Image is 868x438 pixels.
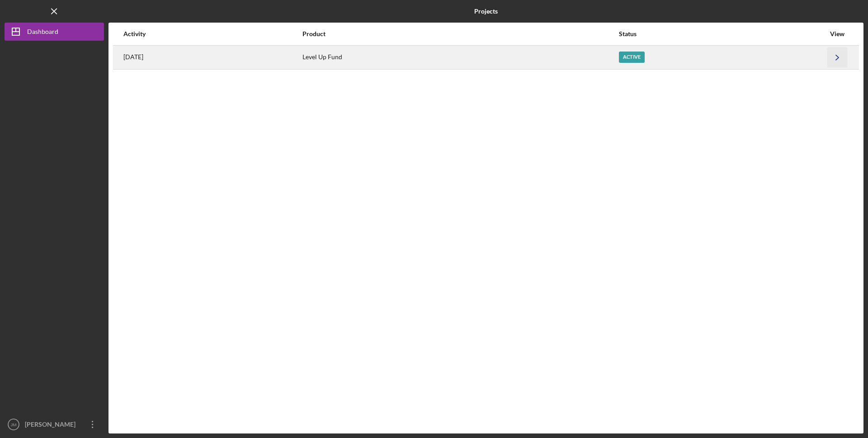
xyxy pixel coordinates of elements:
[302,30,618,38] div: Product
[619,52,645,63] div: Active
[302,46,618,69] div: Level Up Fund
[826,30,849,38] div: View
[474,8,498,15] b: Projects
[5,415,104,433] button: JM[PERSON_NAME]
[23,415,81,436] div: [PERSON_NAME]
[5,23,104,41] button: Dashboard
[123,30,302,38] div: Activity
[123,53,143,61] time: 2025-07-28 07:55
[27,23,58,43] div: Dashboard
[11,422,17,427] text: JM
[619,30,825,38] div: Status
